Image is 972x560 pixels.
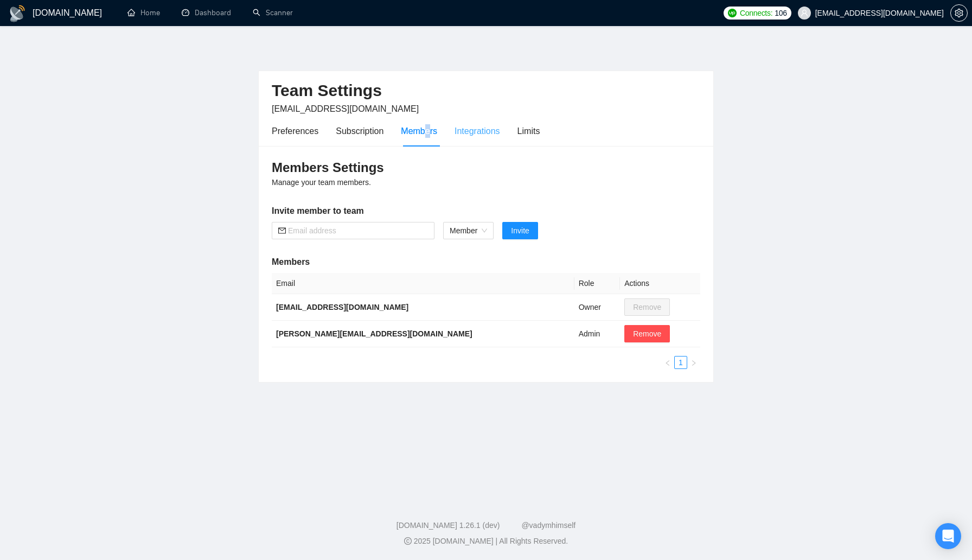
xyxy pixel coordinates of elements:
[661,356,674,369] li: Previous Page
[404,537,412,545] span: copyright
[690,360,697,366] span: right
[740,7,772,19] span: Connects:
[574,273,621,294] th: Role
[935,523,961,549] div: Open Intercom Messenger
[624,325,670,342] button: Remove
[272,178,371,187] span: Manage your team members.
[574,321,621,347] td: Admin
[574,294,621,321] td: Owner
[272,273,574,294] th: Email
[272,159,700,176] h3: Members Settings
[276,329,472,338] b: [PERSON_NAME][EMAIL_ADDRESS][DOMAIN_NAME]
[272,104,419,113] span: [EMAIL_ADDRESS][DOMAIN_NAME]
[272,124,318,138] div: Preferences
[661,356,674,369] button: left
[950,4,968,22] button: setting
[401,124,437,138] div: Members
[801,9,808,17] span: user
[272,80,700,102] h2: Team Settings
[633,328,661,340] span: Remove
[517,124,540,138] div: Limits
[775,7,786,19] span: 106
[450,222,487,239] span: Member
[620,273,700,294] th: Actions
[455,124,500,138] div: Integrations
[127,8,160,17] a: homeHome
[521,521,575,530] a: @vadymhimself
[664,360,671,366] span: left
[272,205,700,218] h5: Invite member to team
[728,9,737,17] img: upwork-logo.png
[278,227,286,234] span: mail
[675,357,687,368] a: 1
[9,536,963,547] div: 2025 [DOMAIN_NAME] | All Rights Reserved.
[502,222,538,239] button: Invite
[182,8,231,17] a: dashboardDashboard
[272,256,700,269] h5: Members
[253,8,293,17] a: searchScanner
[674,356,687,369] li: 1
[276,303,408,311] b: [EMAIL_ADDRESS][DOMAIN_NAME]
[687,356,700,369] button: right
[397,521,500,530] a: [DOMAIN_NAME] 1.26.1 (dev)
[511,225,529,237] span: Invite
[950,9,968,17] a: setting
[687,356,700,369] li: Next Page
[9,5,26,22] img: logo
[288,225,428,237] input: Email address
[336,124,383,138] div: Subscription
